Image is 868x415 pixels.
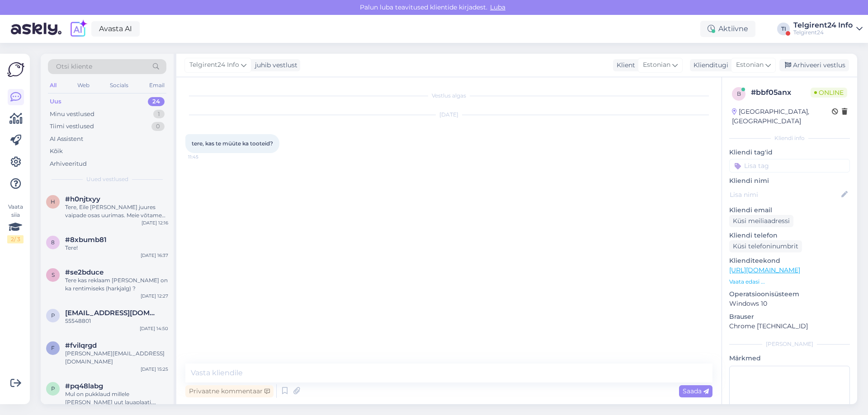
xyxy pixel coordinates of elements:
[729,205,850,215] p: Kliendi email
[729,340,850,348] div: [PERSON_NAME]
[185,92,712,100] div: Vestlus algas
[51,312,55,319] span: p
[700,21,755,37] div: Aktiivne
[50,110,94,119] div: Minu vestlused
[65,203,168,219] div: Tere, Eile [PERSON_NAME] juures vaipade osas uurimas. Meie võtame terve rull valget vaipa ja puna...
[251,61,297,70] div: juhib vestlust
[729,134,850,142] div: Kliendi info
[65,341,97,350] span: #fvilqrgd
[730,190,840,200] input: Lisa nimi
[192,140,273,147] span: tere, kas te müüte ka tooteid?
[50,122,94,131] div: Tiimi vestlused
[729,266,800,274] a: [URL][DOMAIN_NAME]
[487,3,508,11] span: Luba
[50,159,87,168] div: Arhiveeritud
[141,366,168,373] div: [DATE] 15:25
[51,385,55,392] span: p
[777,23,790,35] div: TI
[185,385,274,397] div: Privaatne kommentaar
[793,29,853,36] div: Telgirent24
[729,148,850,157] p: Kliendi tag'id
[729,240,802,252] div: Küsi telefoninumbrit
[142,219,168,226] div: [DATE] 12:16
[643,60,670,70] span: Estonian
[48,79,58,91] div: All
[65,276,168,293] div: Tere kas reklaam [PERSON_NAME] on ka rentimiseks (harkjalg) ?
[50,97,61,106] div: Uus
[141,252,168,259] div: [DATE] 16:37
[50,135,83,144] div: AI Assistent
[7,61,24,78] img: Askly Logo
[729,231,850,240] p: Kliendi telefon
[65,309,159,317] span: pisnenkoo@gmail.com
[148,97,165,106] div: 24
[729,159,850,173] input: Lisa tag
[683,387,709,395] span: Saada
[91,21,140,37] a: Avasta AI
[690,61,728,70] div: Klienditugi
[729,215,793,227] div: Küsi meiliaadressi
[732,107,832,126] div: [GEOGRAPHIC_DATA], [GEOGRAPHIC_DATA]
[185,111,712,119] div: [DATE]
[147,79,166,91] div: Email
[56,62,92,71] span: Otsi kliente
[140,325,168,332] div: [DATE] 14:50
[65,244,168,252] div: Tere!
[729,278,850,286] p: Vaata edasi ...
[188,154,222,160] span: 11:45
[751,87,811,98] div: # bbf05anx
[793,22,853,29] div: Telgirent24 Info
[737,90,741,97] span: b
[65,317,168,325] div: 55548801
[793,22,863,36] a: Telgirent24 InfoTelgirent24
[51,345,55,351] span: f
[69,19,88,38] img: explore-ai
[729,354,850,363] p: Märkmed
[736,60,764,70] span: Estonian
[729,322,850,331] p: Chrome [TECHNICAL_ID]
[779,59,849,71] div: Arhiveeri vestlus
[729,289,850,299] p: Operatsioonisüsteem
[65,195,100,203] span: #h0njtxyy
[50,147,63,156] div: Kõik
[51,239,55,246] span: 8
[65,350,168,366] div: [PERSON_NAME][EMAIL_ADDRESS][DOMAIN_NAME]
[729,176,850,186] p: Kliendi nimi
[7,203,24,243] div: Vaata siia
[52,271,55,278] span: s
[65,390,168,406] div: Mul on pukklaud millele [PERSON_NAME] uut lauaplaati. 80cm läbimõõt. Sobiks ka kasutatud plaat.
[613,61,635,70] div: Klient
[75,79,91,91] div: Web
[729,312,850,322] p: Brauser
[729,256,850,266] p: Klienditeekond
[811,88,847,98] span: Online
[108,79,130,91] div: Socials
[153,110,165,119] div: 1
[65,236,107,244] span: #8xbumb81
[65,268,104,276] span: #se2bduce
[86,175,128,183] span: Uued vestlused
[51,198,55,205] span: h
[189,60,239,70] span: Telgirent24 Info
[141,293,168,299] div: [DATE] 12:27
[729,299,850,308] p: Windows 10
[7,235,24,243] div: 2 / 3
[65,382,103,390] span: #pq48labg
[151,122,165,131] div: 0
